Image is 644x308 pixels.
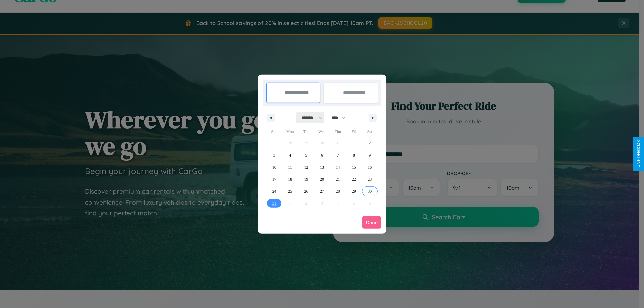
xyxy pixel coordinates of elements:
[337,149,339,161] span: 7
[362,137,378,149] button: 2
[353,149,355,161] span: 8
[314,149,330,161] button: 6
[298,126,314,137] span: Tue
[272,185,276,197] span: 24
[321,149,323,161] span: 6
[320,161,324,173] span: 13
[266,149,282,161] button: 3
[282,173,298,185] button: 18
[330,126,346,137] span: Thu
[346,149,362,161] button: 8
[304,161,308,173] span: 12
[368,161,372,173] span: 16
[362,149,378,161] button: 9
[304,185,308,197] span: 26
[282,149,298,161] button: 4
[282,185,298,197] button: 25
[314,173,330,185] button: 20
[288,161,292,173] span: 11
[282,126,298,137] span: Mon
[305,149,307,161] span: 5
[266,161,282,173] button: 10
[346,137,362,149] button: 1
[336,161,340,173] span: 14
[352,161,356,173] span: 15
[346,185,362,197] button: 29
[320,185,324,197] span: 27
[330,161,346,173] button: 14
[266,126,282,137] span: Sun
[362,161,378,173] button: 16
[266,173,282,185] button: 17
[330,185,346,197] button: 28
[272,173,276,185] span: 17
[362,216,381,229] button: Done
[346,161,362,173] button: 15
[320,173,324,185] span: 20
[336,173,340,185] span: 21
[346,173,362,185] button: 22
[272,161,276,173] span: 10
[368,173,372,185] span: 23
[266,185,282,197] button: 24
[266,197,282,209] button: 31
[346,126,362,137] span: Fri
[288,173,292,185] span: 18
[273,149,275,161] span: 3
[352,173,356,185] span: 22
[314,185,330,197] button: 27
[636,140,641,168] div: Give Feedback
[352,185,356,197] span: 29
[288,185,292,197] span: 25
[289,149,291,161] span: 4
[362,185,378,197] button: 30
[362,126,378,137] span: Sat
[362,173,378,185] button: 23
[272,197,276,209] span: 31
[314,161,330,173] button: 13
[353,137,355,149] span: 1
[368,185,372,197] span: 30
[298,149,314,161] button: 5
[298,185,314,197] button: 26
[314,126,330,137] span: Wed
[369,137,371,149] span: 2
[330,173,346,185] button: 21
[330,149,346,161] button: 7
[304,173,308,185] span: 19
[282,161,298,173] button: 11
[298,173,314,185] button: 19
[369,149,371,161] span: 9
[336,185,340,197] span: 28
[298,161,314,173] button: 12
